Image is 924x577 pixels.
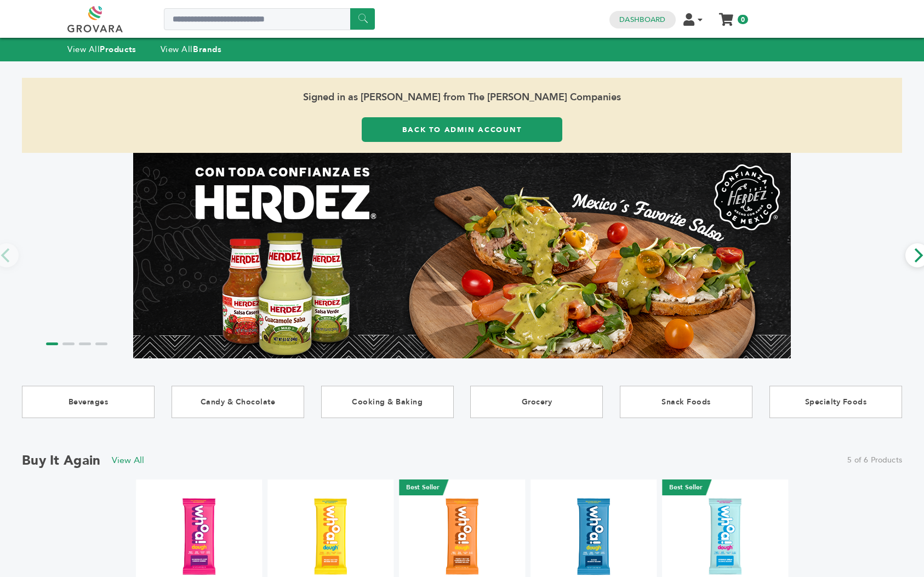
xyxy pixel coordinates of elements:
[619,15,665,25] a: Dashboard
[22,386,155,418] a: Beverages
[112,454,145,466] a: View All
[164,8,375,30] input: Search a product or brand...
[46,342,58,345] li: Page dot 1
[738,15,748,24] span: 0
[133,153,791,358] img: Marketplace Top Banner 1
[62,342,75,345] li: Page dot 2
[22,78,902,117] span: Signed in as [PERSON_NAME] from The [PERSON_NAME] Companies
[67,44,136,55] a: View AllProducts
[193,44,221,55] strong: Brands
[554,497,633,576] img: Whoa Dough Sugar Cookie Dough Bar 10 innerpacks per case 1.6 oz
[291,497,370,576] img: Whoa Dough Peanut Butter Cookie Dough Bar 10 innerpacks per case 1.6 oz
[769,386,902,418] a: Specialty Foods
[620,386,752,418] a: Snack Foods
[22,452,101,470] h2: Buy it Again
[100,44,136,55] strong: Products
[686,497,765,576] img: Whoa Dough Sprinkle Sugar Cookie Dough Bar 10 innerpacks per case 1.6 oz
[720,10,733,21] a: My Cart
[79,342,91,345] li: Page dot 3
[470,386,603,418] a: Grocery
[321,386,454,418] a: Cooking & Baking
[423,497,502,576] img: Whoa Dough Peanut Butter Chocolate Chip Cookie Dough Bar 10 innerpacks per case 1.6 oz
[847,455,902,466] span: 5 of 6 Products
[161,44,222,55] a: View AllBrands
[95,342,107,345] li: Page dot 4
[159,497,239,576] img: Whoa Dough Chocolate Chip Cookie Dough Bar 6 innerpacks per case 1.6 oz
[172,386,304,418] a: Candy & Chocolate
[362,117,562,142] a: Back to Admin Account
